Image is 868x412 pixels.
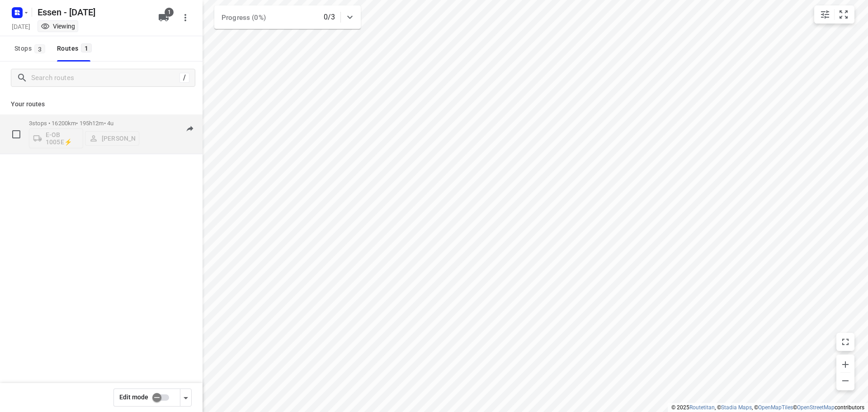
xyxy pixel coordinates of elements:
[816,5,834,24] button: Map settings
[758,404,793,411] a: OpenMapTiles
[214,5,361,29] div: Progress (0%)0/3
[689,404,715,411] a: Routetitan
[835,5,853,24] button: Fit zoom
[57,43,94,54] div: Routes
[7,125,25,143] span: Select
[119,393,148,401] span: Edit mode
[181,120,199,138] button: Send to driver
[176,9,194,27] button: More
[165,8,174,17] span: 1
[797,404,835,411] a: OpenStreetMap
[814,5,854,24] div: small contained button group
[179,73,189,83] div: /
[11,99,192,109] p: Your routes
[180,392,191,403] div: Driver app settings
[721,404,752,411] a: Stadia Maps
[41,22,75,31] div: You are currently in view mode. To make any changes, go to edit project.
[29,120,139,127] p: 3 stops • 16200km • 195h12m • 4u
[671,404,864,411] li: © 2025 , © , © © contributors
[31,71,179,85] input: Search routes
[34,44,45,53] span: 3
[222,14,266,22] span: Progress (0%)
[81,43,92,52] span: 1
[155,9,173,27] button: 1
[14,43,48,54] span: Stops
[324,12,335,23] p: 0/3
